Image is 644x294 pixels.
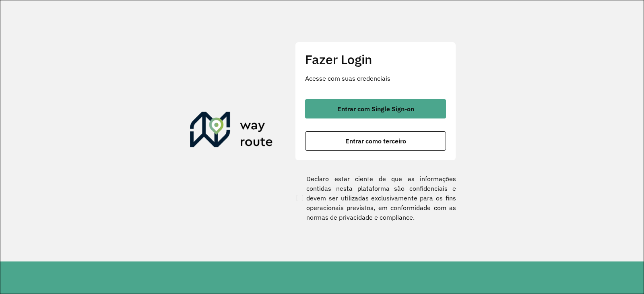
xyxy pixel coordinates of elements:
[305,99,446,118] button: button
[190,112,273,150] img: Roteirizador AmbevTech
[337,106,414,112] span: Entrar com Single Sign-on
[345,138,406,144] span: Entrar como terceiro
[295,174,456,222] label: Declaro estar ciente de que as informações contidas nesta plataforma são confidenciais e devem se...
[305,73,446,83] p: Acesse com suas credenciais
[305,131,446,151] button: button
[305,52,446,67] h2: Fazer Login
